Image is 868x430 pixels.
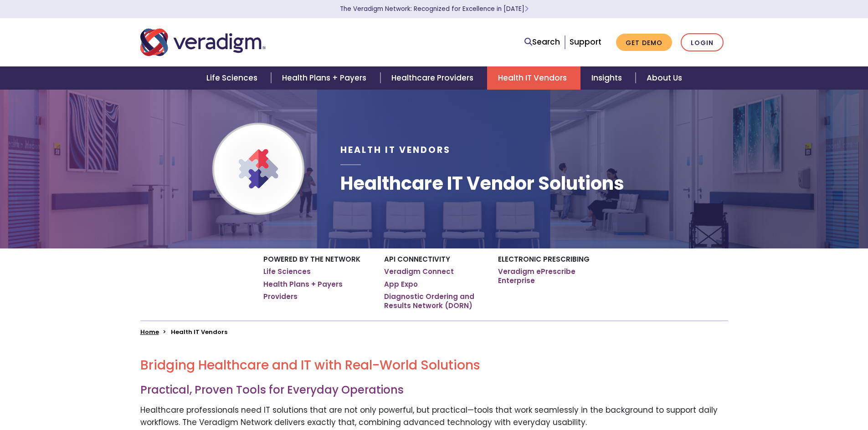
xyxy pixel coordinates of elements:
a: Healthcare Providers [380,66,487,90]
a: Health Plans + Payers [271,66,380,90]
a: Search [524,36,560,48]
a: Life Sciences [263,267,311,276]
h2: Bridging Healthcare and IT with Real-World Solutions [140,358,728,373]
img: Veradigm logo [140,27,266,57]
a: The Veradigm Network: Recognized for Excellence in [DATE]Learn More [340,5,529,13]
span: Health IT Vendors [340,144,451,156]
span: Learn More [524,5,529,13]
a: Veradigm ePrescribe Enterprise [498,267,605,285]
a: About Us [636,66,693,90]
a: Life Sciences [195,66,271,90]
a: Insights [580,66,636,90]
a: Login [681,33,724,52]
a: Diagnostic Ordering and Results Network (DORN) [384,292,484,310]
p: Healthcare professionals need IT solutions that are not only powerful, but practical—tools that w... [140,404,728,429]
a: Health IT Vendors [487,66,580,90]
a: Home [140,328,159,336]
a: Get Demo [616,34,672,51]
a: Providers [263,292,298,301]
a: App Expo [384,280,418,289]
a: Support [570,36,601,47]
a: Health Plans + Payers [263,280,343,289]
a: Veradigm Connect [384,267,454,276]
h3: Practical, Proven Tools for Everyday Operations [140,384,728,397]
h1: Healthcare IT Vendor Solutions [340,172,624,194]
